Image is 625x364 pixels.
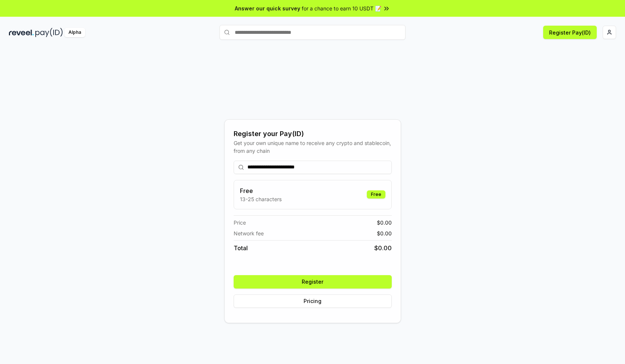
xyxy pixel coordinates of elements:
span: Total [234,244,248,252]
span: Price [234,219,246,226]
img: reveel_dark [9,28,34,37]
span: for a chance to earn 10 USDT 📝 [302,4,381,12]
button: Register Pay(ID) [543,26,597,39]
div: Get your own unique name to receive any crypto and stablecoin, from any chain [234,139,392,155]
button: Register [234,275,392,289]
img: pay_id [35,28,63,37]
span: $ 0.00 [374,244,392,252]
span: $ 0.00 [377,229,392,237]
span: $ 0.00 [377,219,392,226]
p: 13-25 characters [240,195,282,203]
div: Free [367,190,385,199]
button: Pricing [234,294,392,308]
span: Answer our quick survey [235,4,300,12]
div: Register your Pay(ID) [234,129,392,139]
div: Alpha [64,28,85,37]
span: Network fee [234,229,264,237]
h3: Free [240,186,282,195]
